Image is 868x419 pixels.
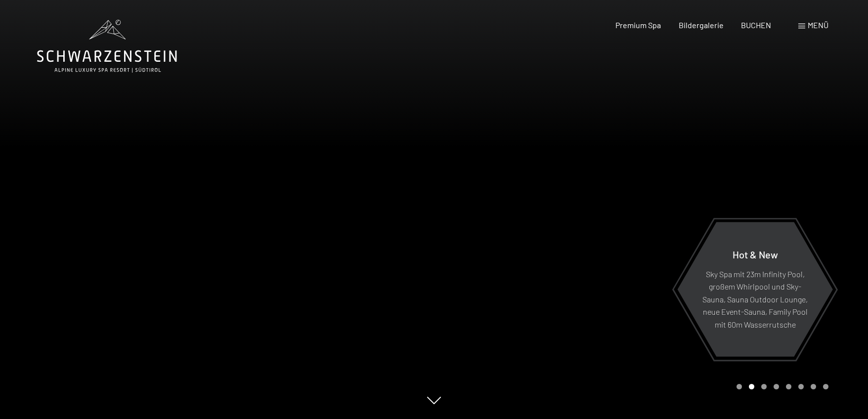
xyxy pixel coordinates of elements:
div: Carousel Page 3 [761,384,767,389]
div: Carousel Page 5 [786,384,791,389]
a: Hot & New Sky Spa mit 23m Infinity Pool, großem Whirlpool und Sky-Sauna, Sauna Outdoor Lounge, ne... [677,221,833,357]
a: Bildergalerie [679,20,724,30]
a: BUCHEN [741,20,771,30]
p: Sky Spa mit 23m Infinity Pool, großem Whirlpool und Sky-Sauna, Sauna Outdoor Lounge, neue Event-S... [701,267,809,331]
div: Carousel Page 6 [798,384,804,389]
div: Carousel Page 4 [774,384,779,389]
div: Carousel Page 1 [737,384,742,389]
div: Carousel Page 2 (Current Slide) [749,384,754,389]
div: Carousel Page 7 [811,384,816,389]
div: Carousel Page 8 [823,384,828,389]
span: Menü [808,20,828,30]
div: Carousel Pagination [733,384,828,389]
a: Premium Spa [615,20,661,30]
span: Hot & New [733,248,778,260]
